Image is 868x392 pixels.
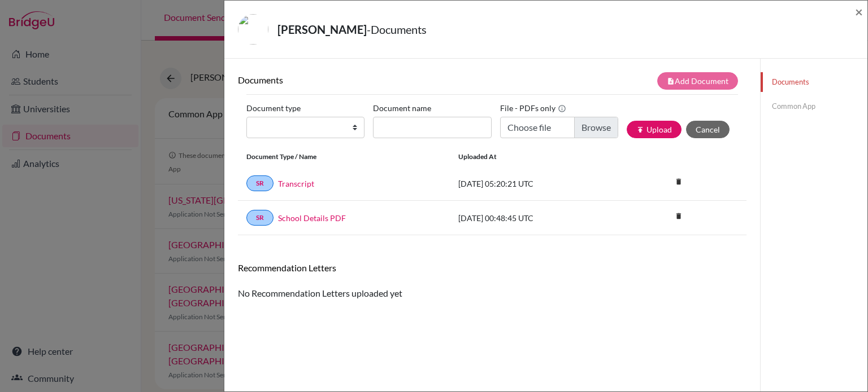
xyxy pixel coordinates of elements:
button: Close [855,5,863,19]
a: Documents [761,72,867,92]
a: SR [246,175,274,191]
div: Document Type / Name [238,152,450,162]
label: File - PDFs only [500,99,566,117]
div: No Recommendation Letters uploaded yet [238,262,747,300]
i: delete [670,173,687,190]
a: delete [670,175,687,190]
a: Common App [761,96,867,116]
strong: [PERSON_NAME] [277,23,367,36]
button: Cancel [686,121,730,138]
button: note_addAdd Document [657,72,738,90]
i: delete [670,208,687,224]
span: × [855,3,863,20]
div: Uploaded at [450,152,619,162]
div: [DATE] 05:20:21 UTC [450,178,619,190]
label: Document type [246,99,301,117]
a: delete [670,209,687,224]
h6: Recommendation Letters [238,262,747,273]
span: - Documents [367,23,427,36]
i: note_add [667,77,675,85]
i: publish [636,126,644,134]
div: [DATE] 00:48:45 UTC [450,212,619,224]
a: SR [246,210,274,226]
a: Transcript [278,178,314,190]
h6: Documents [238,74,492,85]
button: publishUpload [627,121,682,138]
label: Document name [373,99,431,117]
a: School Details PDF [278,212,346,224]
